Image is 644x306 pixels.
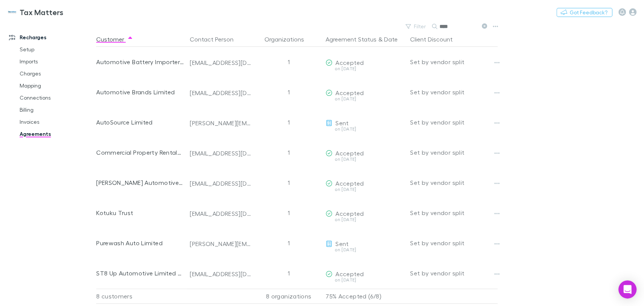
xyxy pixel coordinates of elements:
[255,47,323,77] div: 1
[410,47,498,77] div: Set by vendor split
[190,180,252,187] div: [EMAIL_ADDRESS][DOMAIN_NAME]
[255,77,323,107] div: 1
[255,168,323,198] div: 1
[410,258,498,288] div: Set by vendor split
[96,228,184,258] div: Purewash Auto Limited
[12,104,102,116] a: Billing
[410,228,498,258] div: Set by vendor split
[190,89,252,97] div: [EMAIL_ADDRESS][DOMAIN_NAME]
[326,278,404,282] div: on [DATE]
[335,89,364,96] span: Accepted
[12,43,102,55] a: Setup
[20,8,63,17] h3: Tax Matters
[96,47,184,77] div: Automotive Battery Importers Limited
[255,198,323,228] div: 1
[326,217,404,222] div: on [DATE]
[326,66,404,71] div: on [DATE]
[335,210,364,217] span: Accepted
[255,107,323,137] div: 1
[12,128,102,140] a: Agreements
[402,22,430,31] button: Filter
[96,168,184,198] div: [PERSON_NAME] Automotive & Electrical Limited
[335,149,364,157] span: Accepted
[326,97,404,101] div: on [DATE]
[190,32,243,47] button: Contact Person
[190,270,252,278] div: [EMAIL_ADDRESS][DOMAIN_NAME]
[190,59,252,66] div: [EMAIL_ADDRESS][DOMAIN_NAME]
[326,32,377,47] button: Agreement Status
[255,137,323,168] div: 1
[190,210,252,217] div: [EMAIL_ADDRESS][DOMAIN_NAME]
[96,107,184,137] div: AutoSource Limited
[335,59,364,66] span: Accepted
[12,68,102,80] a: Charges
[255,289,323,304] div: 8 organizations
[326,187,404,192] div: on [DATE]
[12,80,102,92] a: Mapping
[3,3,68,21] a: Tax Matters
[410,107,498,137] div: Set by vendor split
[410,137,498,168] div: Set by vendor split
[326,289,404,303] p: 75% Accepted (6/8)
[255,258,323,288] div: 1
[12,116,102,128] a: Invoices
[96,258,184,288] div: ST8 Up Automotive Limited t/a Faast Fitt Battery and Auto Hornby
[2,31,102,43] a: Recharges
[190,119,252,127] div: [PERSON_NAME][EMAIL_ADDRESS][DOMAIN_NAME]
[335,240,349,247] span: Sent
[326,32,404,47] div: &
[384,32,398,47] button: Date
[264,32,313,47] button: Organizations
[618,280,636,298] div: Open Intercom Messenger
[556,8,612,17] button: Got Feedback?
[255,228,323,258] div: 1
[410,168,498,198] div: Set by vendor split
[326,248,404,252] div: on [DATE]
[326,127,404,131] div: on [DATE]
[96,198,184,228] div: Kotuku Trust
[335,270,364,277] span: Accepted
[335,119,349,126] span: Sent
[96,77,184,107] div: Automotive Brands Limited
[96,137,184,168] div: Commercial Property Rentals Limited
[410,77,498,107] div: Set by vendor split
[96,289,187,304] div: 8 customers
[326,157,404,161] div: on [DATE]
[410,198,498,228] div: Set by vendor split
[190,240,252,248] div: [PERSON_NAME][EMAIL_ADDRESS][DOMAIN_NAME]
[96,32,133,47] button: Customer
[335,180,364,187] span: Accepted
[410,32,462,47] button: Client Discount
[8,8,17,17] img: Tax Matters 's Logo
[190,149,252,157] div: [EMAIL_ADDRESS][DOMAIN_NAME]
[12,55,102,68] a: Imports
[12,92,102,104] a: Connections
